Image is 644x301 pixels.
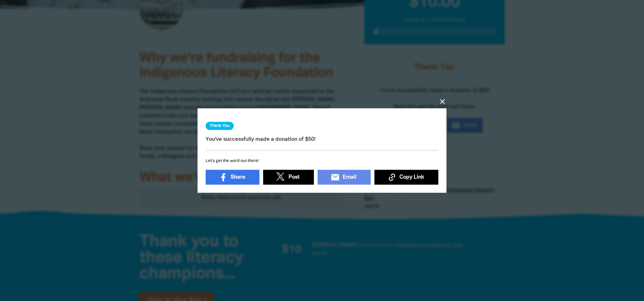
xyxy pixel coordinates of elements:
[263,170,314,185] a: Post
[330,173,340,182] i: email
[206,122,234,130] h3: Thank You
[399,173,424,181] span: Copy Link
[206,135,438,143] p: You've successfully made a donation of $50!
[231,173,245,181] span: Share
[206,157,438,165] h6: Let's get the word out there!
[318,170,371,185] a: emailEmail
[289,173,300,181] span: Post
[438,97,446,105] button: close
[206,170,259,185] a: Share
[343,173,356,181] span: Email
[374,170,438,185] button: Copy Link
